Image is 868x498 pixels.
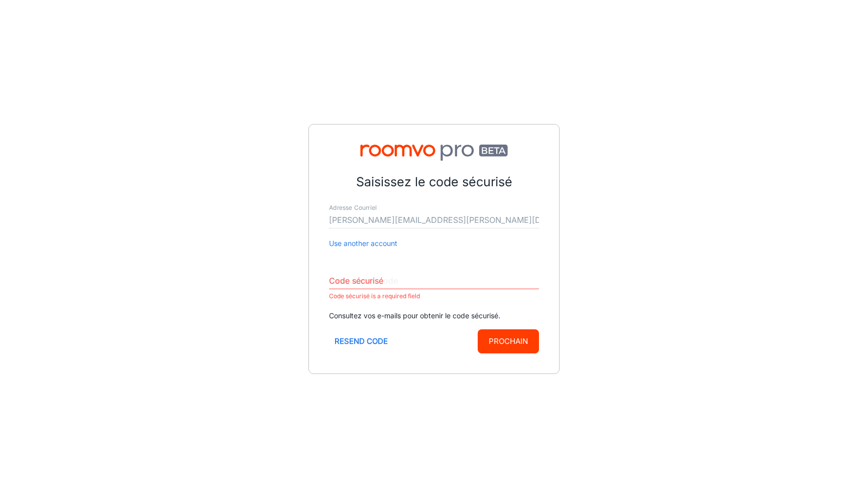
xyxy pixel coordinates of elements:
[329,145,539,161] img: Roomvo PRO Beta
[329,173,539,192] p: Saisissez le code sécurisé
[329,329,393,353] button: Resend code
[478,329,539,353] button: Prochain
[329,203,377,212] label: Adresse Courriel
[329,290,539,302] p: Code sécurisé is a required field
[329,238,397,249] button: Use another account
[329,212,539,228] input: myname@example.com
[329,273,539,289] input: Enter secure code
[329,310,539,321] p: Consultez vos e-mails pour obtenir le code sécurisé.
